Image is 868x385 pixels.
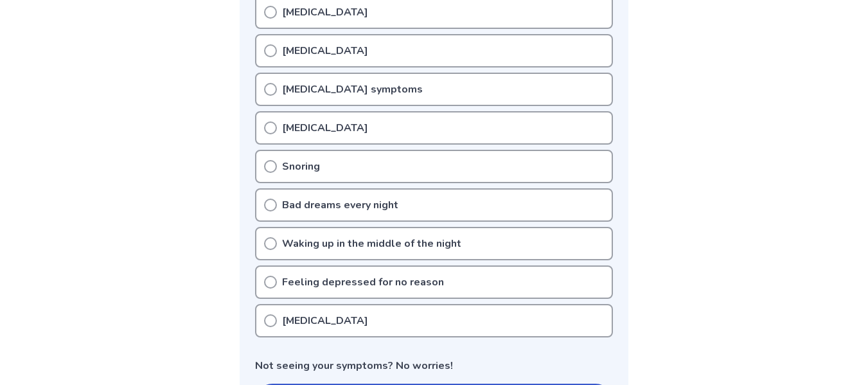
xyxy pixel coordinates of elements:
p: Feeling depressed for no reason [282,274,444,290]
p: Bad dreams every night [282,197,398,213]
p: [MEDICAL_DATA] [282,4,368,20]
p: [MEDICAL_DATA] [282,120,368,136]
p: [MEDICAL_DATA] [282,43,368,58]
p: [MEDICAL_DATA] symptoms [282,82,423,97]
p: Not seeing your symptoms? No worries! [255,358,613,373]
p: [MEDICAL_DATA] [282,313,368,328]
p: Snoring [282,159,320,174]
p: Waking up in the middle of the night [282,236,461,251]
